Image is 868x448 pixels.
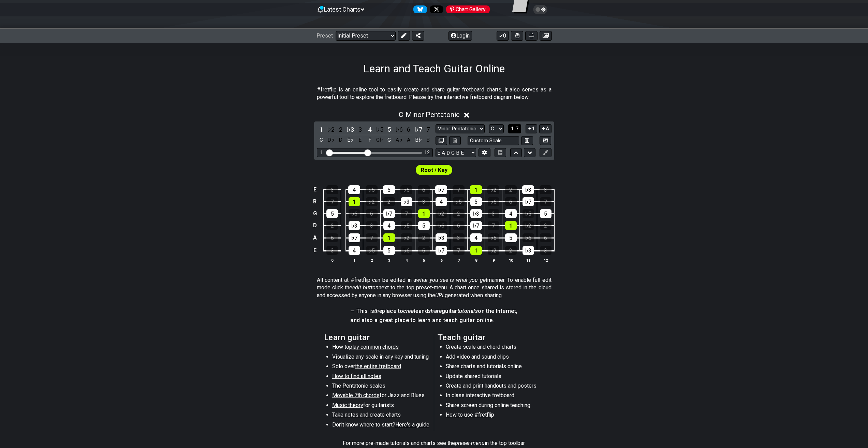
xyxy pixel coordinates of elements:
em: share [428,308,442,314]
li: Create and print handouts and posters [446,382,543,392]
div: ♭2 [488,246,499,255]
li: Share charts and tutorials online [446,363,543,372]
div: 7 [401,209,412,218]
h2: Learn guitar [324,334,431,341]
span: Preset [317,32,333,39]
td: B [311,196,319,207]
div: toggle scale degree [404,125,413,134]
div: toggle scale degree [356,125,365,134]
em: tutorials [457,308,478,314]
div: ♭3 [523,246,534,255]
div: 7 [453,185,465,194]
li: Update shared tutorials [446,373,543,382]
div: 7 [326,197,338,206]
div: 3 [540,185,551,194]
div: 7 [366,233,378,242]
th: 7 [450,257,467,264]
div: 6 [453,221,465,230]
p: #fretflip is an online tool to easily create and share guitar fretboard charts, it also serves as... [317,86,551,101]
div: ♭7 [349,233,360,242]
th: 6 [432,257,450,264]
div: ♭6 [488,197,499,206]
div: toggle scale degree [365,125,374,134]
div: ♭2 [487,185,499,194]
h1: Learn and Teach Guitar Online [363,62,505,75]
span: 1..7 [511,126,519,132]
span: Visualize any scale in any key and tuning [332,353,429,360]
em: edit button [352,284,379,291]
a: #fretflip at Pinterest [443,5,490,13]
div: toggle pitch class [356,135,365,145]
div: 6 [326,233,338,242]
td: A [311,232,319,244]
span: play common chords [349,344,399,350]
div: 2 [326,221,338,230]
p: All content at #fretflip can be edited in a manner. To enable full edit mode click the next to th... [317,276,551,299]
span: Movable 7th chords [332,392,380,399]
div: 3 [488,209,499,218]
div: ♭5 [401,221,412,230]
div: 3 [453,233,465,242]
button: Edit Tuning [479,148,490,157]
div: ♭2 [523,221,534,230]
li: for guitarists [332,402,429,411]
button: Login [448,31,472,41]
p: For more pre-made tutorials and charts see the in the top toolbar. [343,439,526,447]
em: what you see is what you get [416,277,487,283]
button: Create Image [540,136,551,145]
em: preset-menu [455,440,485,446]
div: ♭6 [436,221,447,230]
h4: — This is place to and guitar on the Internet, [350,307,517,315]
li: Share screen during online teaching [446,402,543,411]
span: First enable full edit mode to edit [421,165,447,175]
div: ♭5 [453,197,465,206]
div: 3 [540,246,551,255]
button: Copy [436,136,447,145]
div: ♭2 [401,233,412,242]
th: 3 [380,257,398,264]
th: 8 [467,257,485,264]
div: 2 [418,233,430,242]
div: 6 [366,209,378,218]
div: ♭6 [349,209,360,218]
div: toggle pitch class [336,135,345,145]
li: How to [332,343,429,353]
div: ♭2 [436,209,447,218]
button: Create image [540,31,552,41]
div: 6 [505,197,517,206]
th: 11 [519,257,537,264]
div: ♭5 [366,185,378,194]
em: the [374,308,382,314]
div: 5 [383,246,395,255]
li: for Jazz and Blues [332,392,429,401]
div: 4 [470,233,482,242]
div: toggle scale degree [385,125,394,134]
div: 1 [418,209,430,218]
li: Solo over [332,363,429,372]
div: 6 [540,233,551,242]
div: ♭5 [488,233,499,242]
div: ♭5 [366,246,378,255]
button: Store user defined scale [521,136,533,145]
li: Don't know where to start? [332,421,429,431]
div: 2 [383,197,395,206]
span: Toggle light / dark theme [536,6,544,13]
div: 3 [326,246,338,255]
div: 5 [505,233,517,242]
th: 2 [363,257,380,264]
div: 2 [505,185,517,194]
span: How to find all notes [332,373,381,379]
button: Edit Preset [398,31,410,41]
div: 6 [418,185,430,194]
em: URL [435,292,445,299]
span: Take notes and create charts [332,411,401,418]
div: 4 [505,209,517,218]
td: D [311,219,319,232]
div: 5 [470,197,482,206]
th: 9 [485,257,502,264]
div: 3 [418,197,430,206]
div: toggle pitch class [414,135,423,145]
div: toggle pitch class [326,135,335,145]
div: toggle scale degree [395,125,403,134]
span: Latest Charts [324,6,361,13]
